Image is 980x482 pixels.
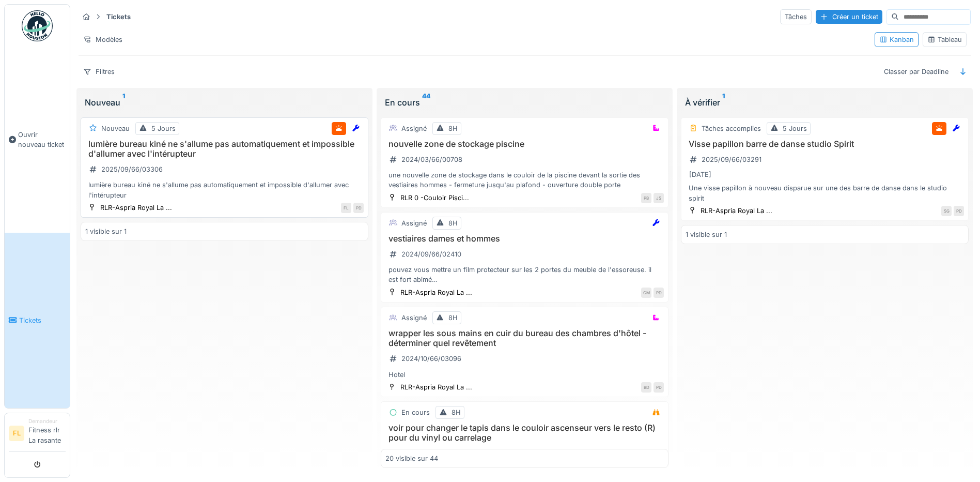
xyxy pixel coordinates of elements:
[654,382,664,393] div: PD
[448,218,458,228] div: 8H
[79,32,127,47] div: Modèles
[9,417,66,452] a: FL DemandeurFitness rlr La rasante
[151,124,176,133] div: 5 Jours
[5,47,70,233] a: Ouvrir nouveau ticket
[353,203,364,213] div: PD
[385,96,664,109] div: En cours
[85,227,127,236] div: 1 visible sur 1
[18,130,66,149] span: Ouvrir nouveau ticket
[686,139,964,149] h3: Visse papillon barre de danse studio Spirit
[401,313,427,323] div: Assigné
[5,233,70,408] a: Tickets
[401,155,462,164] div: 2024/03/66/00708
[9,426,24,441] li: FL
[79,64,119,79] div: Filtres
[385,265,664,284] div: pouvez vous mettre un film protecteur sur les 2 portes du meuble de l'essoreuse. il est fort abim...
[85,96,364,109] div: Nouveau
[400,382,472,392] div: RLR-Aspria Royal La ...
[122,96,125,109] sup: 1
[385,423,664,443] h3: voir pour changer le tapis dans le couloir ascenseur vers le resto (R) pour du vinyl ou carrelage
[400,288,472,297] div: RLR-Aspria Royal La ...
[385,139,664,149] h3: nouvelle zone de stockage piscine
[448,124,458,133] div: 8H
[448,313,458,323] div: 8H
[783,124,807,133] div: 5 Jours
[722,96,725,109] sup: 1
[401,249,461,259] div: 2024/09/66/02410
[689,170,711,179] div: [DATE]
[400,193,469,203] div: RLR 0 -Couloir Pisci...
[879,35,914,44] div: Kanban
[401,354,461,364] div: 2024/10/66/03096
[686,230,727,239] div: 1 visible sur 1
[686,183,964,203] div: Une visse papillon à nouveau disparue sur une des barre de danse dans le studio spirit
[685,96,965,109] div: À vérifier
[385,234,664,244] h3: vestiaires dames et hommes
[780,9,812,24] div: Tâches
[954,206,964,216] div: PD
[101,164,163,174] div: 2025/09/66/03306
[641,193,651,203] div: PB
[927,35,962,44] div: Tableau
[385,454,438,463] div: 20 visible sur 44
[401,124,427,133] div: Assigné
[641,288,651,298] div: CM
[85,139,364,159] h3: lumière bureau kiné ne s'allume pas automatiquement et impossible d'allumer avec l'intérupteur
[941,206,952,216] div: SG
[452,408,461,417] div: 8H
[19,315,66,325] span: Tickets
[654,193,664,203] div: JS
[100,203,172,213] div: RLR-Aspria Royal La ...
[401,408,430,417] div: En cours
[702,155,761,164] div: 2025/09/66/03291
[385,370,664,380] div: Hotel
[385,328,664,348] h3: wrapper les sous mains en cuir du bureau des chambres d'hôtel - déterminer quel revêtement
[22,10,53,41] img: Badge_color-CXgf-gQk.svg
[102,12,135,22] strong: Tickets
[385,170,664,190] div: une nouvelle zone de stockage dans le couloir de la piscine devant la sortie des vestiaires homme...
[341,203,351,213] div: FL
[85,180,364,200] div: lumière bureau kiné ne s'allume pas automatiquement et impossible d'allumer avec l'intérupteur
[101,124,130,133] div: Nouveau
[28,417,66,449] li: Fitness rlr La rasante
[702,124,761,133] div: Tâches accomplies
[641,382,651,393] div: BD
[422,96,430,109] sup: 44
[701,206,772,216] div: RLR-Aspria Royal La ...
[816,10,882,24] div: Créer un ticket
[28,417,66,425] div: Demandeur
[401,218,427,228] div: Assigné
[654,288,664,298] div: PD
[879,64,953,79] div: Classer par Deadline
